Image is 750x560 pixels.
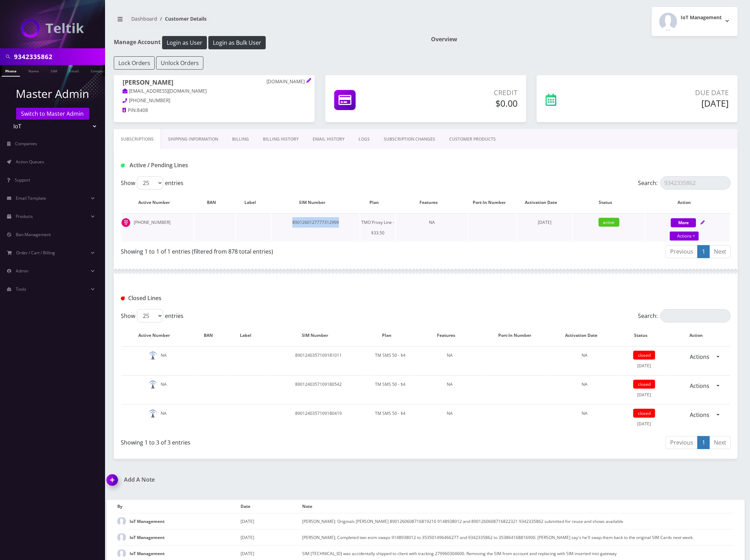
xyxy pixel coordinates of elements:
a: Email [65,65,82,76]
th: Status: activate to sort column ascending [573,192,645,213]
td: 8901240357109180419 [270,404,368,433]
div: Showing 1 to 1 of 1 entries (filtered from 878 total entries) [121,244,421,256]
a: Actions [686,379,714,392]
label: Search: [638,176,731,190]
span: Tools [16,286,26,292]
a: Previous [666,245,698,258]
strong: IoT Management [130,534,165,540]
td: 8901240357109180542 [270,375,368,404]
td: [DATE] [241,513,302,529]
p: Due Date [610,87,729,98]
p: Credit [415,87,518,98]
th: By [117,500,241,513]
span: Companies [15,141,37,147]
h1: [PERSON_NAME] [123,79,306,87]
div: Showing 1 to 3 of 3 entries [121,435,421,447]
li: Customer Details [157,15,207,22]
a: PIN: [123,107,137,114]
td: NA [121,375,194,404]
th: Action: activate to sort column ascending [646,192,730,213]
th: Label: activate to sort column ascending [230,325,269,346]
th: Plan: activate to sort column ascending [368,325,413,346]
span: active [599,218,619,227]
img: default.png [148,410,157,418]
th: Activation Date: activate to sort column ascending [550,325,619,346]
img: default.png [148,352,157,360]
td: [DATE] [620,404,669,433]
td: [DATE] [620,375,669,404]
span: Admin [16,268,28,274]
span: 8408 [137,107,148,113]
img: default.png [148,381,157,389]
td: 8901260127777312999 [272,213,360,242]
h5: $0.00 [415,98,518,108]
a: SUBSCRIPTION CHANGES [377,129,442,149]
input: Search in Company [14,50,103,63]
a: Login as Bulk User [208,38,266,46]
span: Support [15,177,30,183]
span: closed [633,351,655,360]
select: Showentries [137,309,163,322]
td: NA [414,375,486,404]
th: Plan: activate to sort column ascending [360,192,395,213]
th: BAN: activate to sort column ascending [194,192,235,213]
th: Active Number: activate to sort column descending [121,325,194,346]
td: TM SMS 50 - $4 [368,346,413,375]
a: Phone [2,65,20,77]
a: 1 [697,245,710,258]
a: LOGS [352,129,377,149]
a: Actions [670,232,699,241]
label: Show entries [121,176,183,190]
a: Actions [686,350,714,363]
h2: IoT Management [681,15,722,21]
td: NA [414,404,486,433]
button: Login as Bulk User [208,36,266,49]
a: SIM [47,65,61,76]
td: [DATE] [620,346,669,375]
td: NA [121,346,194,375]
td: [PHONE_NUMBER] [121,213,194,242]
td: NA [414,346,486,375]
span: closed [633,380,655,389]
span: Ban Management [16,232,51,238]
h1: Closed Lines [121,295,317,302]
img: IoT [21,19,84,38]
span: [DATE] [538,219,551,225]
td: TM SMS 50 - $4 [368,375,413,404]
th: Port-In Number: activate to sort column ascending [487,325,550,346]
input: Search: [660,176,731,190]
button: Unlock Orders [156,56,203,70]
th: SIM Number: activate to sort column ascending [272,192,360,213]
button: IoT Management [652,7,738,36]
th: Label: activate to sort column ascending [236,192,271,213]
img: Active / Pending Lines [121,164,125,168]
th: BAN: activate to sort column ascending [194,325,229,346]
span: Order / Cart / Billing [16,250,55,256]
td: [PERSON_NAME]; Completed two esim swaps 9148938012 to 353501496466277 and 9342335862 to 353864168... [303,529,734,545]
strong: IoT Management [130,551,165,557]
td: [DATE] [241,529,302,545]
th: Features: activate to sort column ascending [414,325,486,346]
td: NA [396,213,468,242]
label: Show entries [121,309,183,322]
span: Products [16,213,33,219]
th: Status: activate to sort column ascending [620,325,669,346]
a: [EMAIL_ADDRESS][DOMAIN_NAME] [123,88,207,95]
a: 1 [697,436,710,449]
a: Next [709,245,731,258]
a: Previous [666,436,698,449]
th: Features: activate to sort column ascending [396,192,468,213]
h5: [DATE] [610,98,729,108]
a: Switch to Master Admin [16,108,89,120]
span: [PHONE_NUMBER] [129,97,171,104]
a: EMAIL HISTORY [306,129,352,149]
th: SIM Number: activate to sort column ascending [270,325,368,346]
th: Activation Date: activate to sort column ascending [517,192,572,213]
nav: breadcrumb [114,12,421,31]
a: CUSTOMER PRODUCTS [442,129,503,149]
strong: IoT Management [130,518,165,524]
input: Search: [660,309,731,322]
a: Company [87,65,111,76]
h1: Add A Note [107,476,421,483]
